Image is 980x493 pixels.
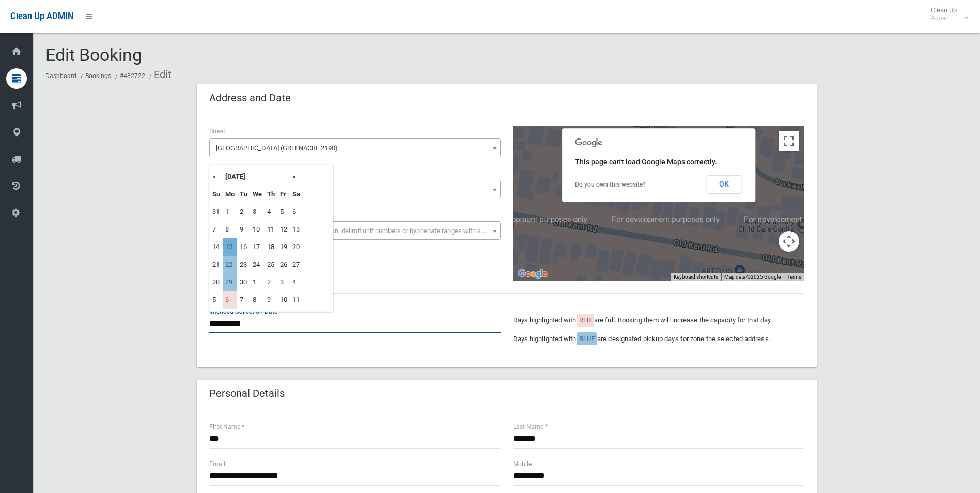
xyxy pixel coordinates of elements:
[706,175,742,194] button: OK
[210,203,223,221] td: 31
[265,221,277,238] td: 11
[290,273,303,291] td: 4
[209,138,501,157] span: Old Kent Road (GREENACRE 2190)
[931,14,957,22] small: Admin
[197,383,297,404] header: Personal Details
[575,181,646,188] a: Do you own this website?
[237,221,250,238] td: 9
[575,158,717,166] span: This page can't load Google Maps correctly.
[277,256,290,273] td: 26
[277,203,290,221] td: 5
[210,291,223,309] td: 5
[237,273,250,291] td: 30
[265,256,277,273] td: 25
[237,256,250,273] td: 23
[516,267,550,281] img: Google
[237,238,250,256] td: 16
[120,72,145,80] a: #482722
[290,291,303,309] td: 11
[579,335,595,343] span: BLUE
[265,186,277,203] th: Th
[926,6,967,22] span: Clean Up
[85,72,111,80] a: Bookings
[579,316,592,324] span: RED
[654,178,675,204] div: 71A Old Kent Road, GREENACRE NSW 2190
[237,203,250,221] td: 2
[290,221,303,238] td: 13
[223,168,290,186] th: [DATE]
[516,267,550,281] a: Open this area in Google Maps (opens a new window)
[223,221,237,238] td: 8
[197,88,303,108] header: Address and Date
[45,44,142,65] span: Edit Booking
[277,221,290,238] td: 12
[724,274,781,280] span: Map data ©2025 Google
[277,291,290,309] td: 10
[223,238,237,256] td: 15
[265,238,277,256] td: 18
[250,291,265,309] td: 8
[223,256,237,273] td: 22
[210,221,223,238] td: 7
[210,186,223,203] th: Su
[250,273,265,291] td: 1
[513,333,804,345] p: Days highlighted with are designated pickup days for zone the selected address.
[277,273,290,291] td: 3
[212,141,498,156] span: Old Kent Road (GREENACRE 2190)
[290,238,303,256] td: 20
[265,291,277,309] td: 9
[210,256,223,273] td: 21
[223,186,237,203] th: Mo
[250,221,265,238] td: 10
[223,203,237,221] td: 1
[250,238,265,256] td: 17
[216,227,505,235] span: Select the unit number from the dropdown, delimit unit numbers or hyphenate ranges with a comma
[250,203,265,221] td: 3
[147,65,172,84] li: Edit
[45,72,76,80] a: Dashboard
[265,203,277,221] td: 4
[223,273,237,291] td: 29
[290,186,303,203] th: Sa
[265,273,277,291] td: 2
[674,273,718,281] button: Keyboard shortcuts
[513,314,804,327] p: Days highlighted with are full. Booking them will increase the capacity for that day.
[277,238,290,256] td: 19
[250,256,265,273] td: 24
[209,180,501,198] span: 71A
[210,273,223,291] td: 28
[290,168,303,186] th: »
[250,186,265,203] th: We
[277,186,290,203] th: Fr
[779,131,799,151] button: Toggle fullscreen view
[290,203,303,221] td: 6
[787,274,801,280] a: Terms (opens in new tab)
[237,291,250,309] td: 7
[237,186,250,203] th: Tu
[290,256,303,273] td: 27
[210,168,223,186] th: «
[10,11,73,21] span: Clean Up ADMIN
[212,182,498,197] span: 71A
[779,231,799,252] button: Map camera controls
[210,238,223,256] td: 14
[223,291,237,309] td: 6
